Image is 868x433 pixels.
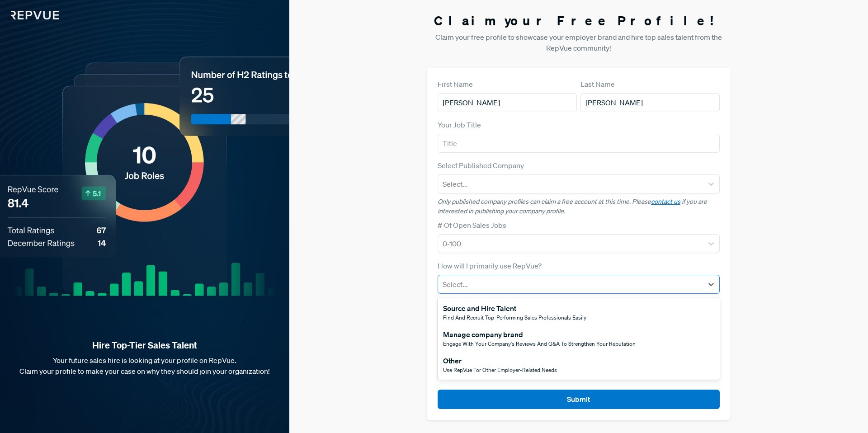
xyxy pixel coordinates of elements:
h3: Claim your Free Profile! [427,13,731,28]
input: First Name [438,93,577,112]
label: First Name [438,79,473,89]
span: Use RepVue for other employer-related needs [443,366,557,374]
span: Find and recruit top-performing sales professionals easily [443,314,586,321]
span: Engage with your company's reviews and Q&A to strengthen your reputation [443,340,636,348]
label: Your Job Title [438,119,481,130]
a: contact us [651,198,680,206]
label: Select Published Company [438,160,524,171]
p: Your future sales hire is looking at your profile on RepVue. Claim your profile to make your case... [14,355,275,377]
input: Title [438,134,720,153]
div: Manage company brand [443,329,636,340]
label: Last Name [580,79,615,89]
div: Other [443,355,557,366]
p: Only published company profiles can claim a free account at this time. Please if you are interest... [438,197,720,216]
label: # Of Open Sales Jobs [438,220,506,231]
strong: Hire Top-Tier Sales Talent [14,339,275,351]
button: Submit [438,390,720,409]
label: How will I primarily use RepVue? [438,260,542,271]
input: Last Name [580,93,720,112]
p: Claim your free profile to showcase your employer brand and hire top sales talent from the RepVue... [427,32,731,53]
div: Source and Hire Talent [443,303,586,314]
